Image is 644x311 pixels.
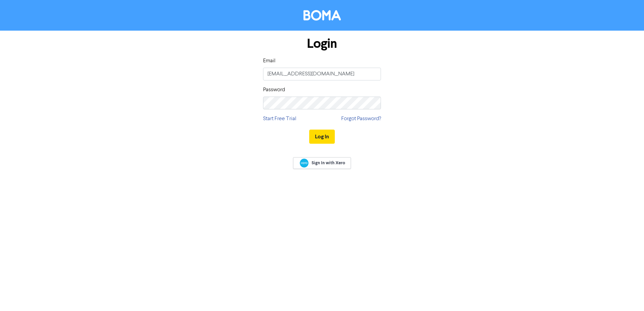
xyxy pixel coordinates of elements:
[263,57,276,65] label: Email
[303,10,341,21] img: BOMA Logo
[263,86,285,94] label: Password
[293,157,351,169] a: Sign In with Xero
[312,160,345,166] span: Sign In with Xero
[341,115,381,123] a: Forgot Password?
[309,130,335,144] button: Log In
[263,36,381,51] h1: Login
[263,115,296,123] a: Start Free Trial
[300,159,309,168] img: Xero logo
